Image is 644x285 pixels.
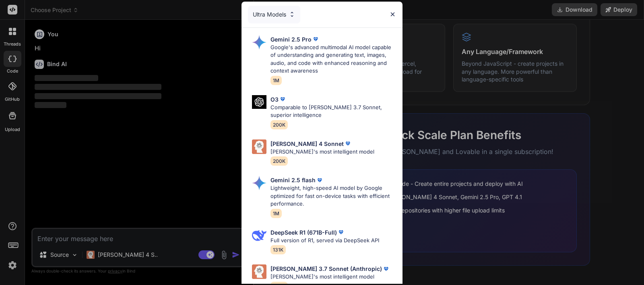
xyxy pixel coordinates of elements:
[389,11,396,18] img: close
[270,44,396,75] p: Google's advanced multimodal AI model capable of understanding and generating text, images, audio...
[270,139,344,148] p: [PERSON_NAME] 4 Sonnet
[270,245,286,254] span: 131K
[270,176,316,184] p: Gemini 2.5 flash
[279,95,287,103] img: premium
[270,156,288,166] span: 200K
[270,95,279,104] p: O3
[337,228,345,236] img: premium
[252,139,266,154] img: Pick Models
[270,148,374,156] p: [PERSON_NAME]'s most intelligent model
[382,265,390,273] img: premium
[270,35,312,44] p: Gemini 2.5 Pro
[270,76,282,85] span: 1M
[252,264,266,279] img: Pick Models
[252,95,266,109] img: Pick Models
[252,228,266,243] img: Pick Models
[270,104,396,119] p: Comparable to [PERSON_NAME] 3.7 Sonnet, superior intelligence
[270,237,379,245] p: Full version of R1, served via DeepSeek API
[270,120,288,129] span: 200K
[312,35,320,43] img: premium
[270,184,396,208] p: Lightweight, high-speed AI model by Google optimized for fast on-device tasks with efficient perf...
[252,35,266,50] img: Pick Models
[289,11,295,18] img: Pick Models
[270,273,390,281] p: [PERSON_NAME]'s most intelligent model
[270,264,382,273] p: [PERSON_NAME] 3.7 Sonnet (Anthropic)
[270,209,282,218] span: 1M
[344,139,352,148] img: premium
[252,176,266,190] img: Pick Models
[248,6,300,23] div: Ultra Models
[316,176,324,184] img: premium
[270,228,337,237] p: DeepSeek R1 (671B-Full)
